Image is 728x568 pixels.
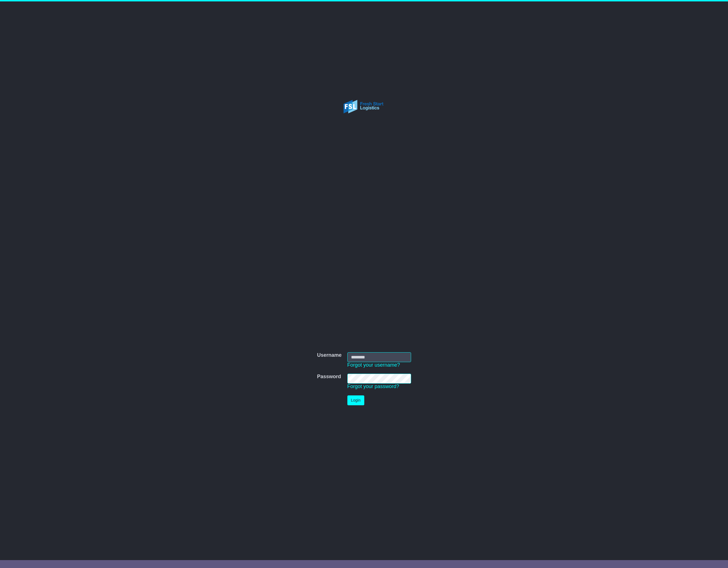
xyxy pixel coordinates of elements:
[347,395,364,405] button: Login
[317,352,341,358] label: Username
[334,83,394,131] img: Fresh Start Logistics Pty Ltd
[347,362,400,368] a: Forgot your username?
[347,384,399,389] a: Forgot your password?
[317,374,341,380] label: Password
